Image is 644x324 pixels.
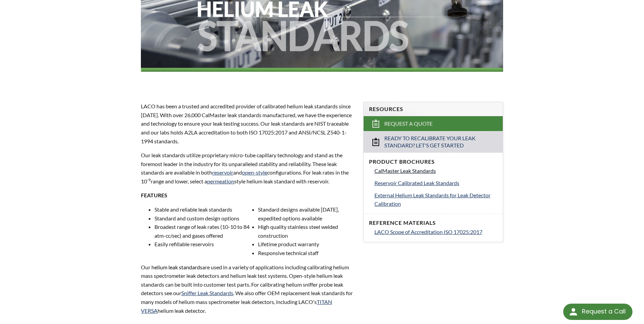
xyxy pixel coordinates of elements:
a: permeation [207,178,234,184]
span: elium leak standards [154,264,202,270]
span: CalMaster Leak Standards [374,167,436,174]
li: Stable and reliable leak standards [154,205,251,214]
a: reservoir [212,169,233,176]
a: open-style [242,169,267,176]
li: Responsive technical staff [258,249,355,257]
li: Broadest range of leak rates (10-10 to 84 atm-cc/sec) and gases offered [154,222,251,240]
span: External Helium Leak Standards for Leak Detector Calibration [374,192,491,207]
a: Ready to Recalibrate Your Leak Standard? Let's Get Started [364,131,503,152]
li: Standard and custom design options [154,214,251,223]
a: Reservoir Calibrated Leak Standards [374,179,497,187]
a: External Helium Leak Standards for Leak Detector Calibration [374,191,497,208]
span: Ready to Recalibrate Your Leak Standard? Let's Get Started [384,135,483,149]
a: CalMaster Leak Standards [374,166,497,175]
p: Our leak standards utilize proprietary micro-tube capillary technology and stand as the foremost ... [141,151,355,185]
li: Standard designs available [DATE], expedited options available [258,205,355,222]
span: Request a Quote [384,120,433,127]
div: Request a Call [582,304,626,319]
strong: FEATURES [141,192,167,198]
p: Our h are used in a variety of applications including calibrating helium mass spectrometer leak d... [141,263,355,315]
sup: -9 [147,177,151,182]
img: round button [568,306,579,317]
a: Sniffer Leak Standards [181,290,233,296]
li: Lifetime product warranty [258,240,355,249]
a: TITAN VERSA [141,299,332,314]
li: Easily refillable reservoirs [154,240,251,249]
a: LACO Scope of Accreditation ISO 17025:2017 [374,228,497,236]
h4: Product Brochures [369,158,497,165]
h4: Reference Materials [369,219,497,227]
a: Request a Quote [364,116,503,131]
h4: Resources [369,106,497,113]
li: High quality stainless steel welded construction [258,222,355,240]
span: Reservoir Calibrated Leak Standards [374,180,459,186]
div: Request a Call [563,304,632,320]
span: LACO Scope of Accreditation ISO 17025:2017 [374,229,482,235]
p: LACO has been a trusted and accredited provider of calibrated helium leak standards since [DATE].... [141,102,355,145]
